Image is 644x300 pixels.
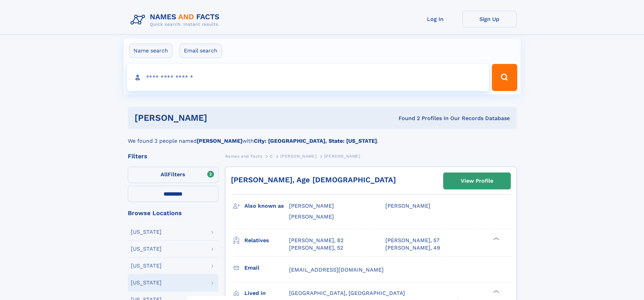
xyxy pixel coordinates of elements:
[128,129,517,145] div: We found 2 people named with .
[128,167,218,183] label: Filters
[270,154,273,159] span: C
[135,114,303,122] h1: [PERSON_NAME]
[270,152,273,160] a: C
[127,64,489,91] input: search input
[461,173,493,189] div: View Profile
[492,64,517,91] button: Search Button
[280,154,316,159] span: [PERSON_NAME]
[254,138,377,144] b: City: [GEOGRAPHIC_DATA], State: [US_STATE]
[289,237,343,244] a: [PERSON_NAME], 82
[128,210,218,216] div: Browse Locations
[244,200,289,212] h3: Also known as
[289,213,334,220] span: [PERSON_NAME]
[289,290,405,296] span: [GEOGRAPHIC_DATA], [GEOGRAPHIC_DATA]
[197,138,242,144] b: [PERSON_NAME]
[244,287,289,299] h3: Lived in
[324,154,360,159] span: [PERSON_NAME]
[289,244,343,252] a: [PERSON_NAME], 52
[289,203,334,209] span: [PERSON_NAME]
[492,236,500,241] div: ❯
[462,11,517,27] a: Sign Up
[128,11,225,29] img: Logo Names and Facts
[385,237,439,244] a: [PERSON_NAME], 57
[231,176,396,184] a: [PERSON_NAME], Age [DEMOGRAPHIC_DATA]
[280,152,316,160] a: [PERSON_NAME]
[385,203,430,209] span: [PERSON_NAME]
[408,11,462,27] a: Log In
[131,229,162,235] div: [US_STATE]
[180,44,222,58] label: Email search
[244,235,289,246] h3: Relatives
[492,289,500,294] div: ❯
[161,171,168,178] span: All
[444,173,510,189] a: View Profile
[131,246,162,252] div: [US_STATE]
[244,262,289,274] h3: Email
[128,153,218,159] div: Filters
[129,44,172,58] label: Name search
[385,244,440,252] a: [PERSON_NAME], 49
[289,267,384,273] span: [EMAIL_ADDRESS][DOMAIN_NAME]
[225,152,262,160] a: Names and Facts
[303,115,510,122] div: Found 2 Profiles In Our Records Database
[131,280,162,285] div: [US_STATE]
[131,263,162,269] div: [US_STATE]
